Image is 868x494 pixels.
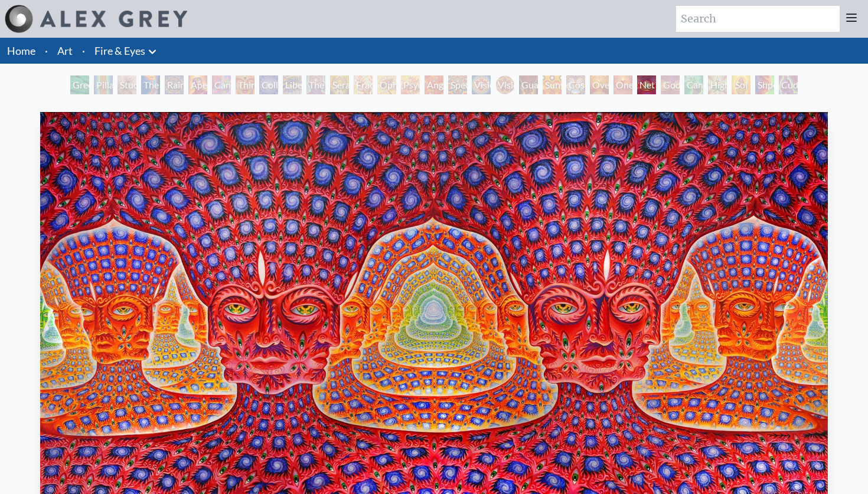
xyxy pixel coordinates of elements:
li: · [40,38,53,64]
div: Cannabis Sutra [212,75,231,94]
div: Study for the Great Turn [118,75,136,94]
div: Spectral Lotus [448,75,467,94]
div: Ophanic Eyelash [377,75,396,94]
div: Aperture [188,75,207,94]
div: Cosmic Elf [566,75,585,94]
div: Guardian of Infinite Vision [519,75,538,94]
div: Fractal Eyes [354,75,373,94]
div: Third Eye Tears of Joy [236,75,254,94]
a: Home [7,44,35,57]
div: Godself [661,75,680,94]
div: Liberation Through Seeing [283,75,302,94]
div: Sol Invictus [732,75,750,94]
div: Pillar of Awareness [94,75,113,94]
div: Oversoul [590,75,609,94]
div: Cuddle [779,75,798,94]
div: Vision [PERSON_NAME] [495,75,514,94]
div: One [614,75,632,94]
div: The Torch [141,75,160,94]
div: Sunyata [543,75,562,94]
div: Psychomicrograph of a Fractal Paisley Cherub Feather Tip [401,75,420,94]
li: · [77,38,90,64]
div: Cannafist [684,75,703,94]
div: Higher Vision [708,75,727,94]
div: Shpongled [755,75,774,94]
div: Rainbow Eye Ripple [165,75,184,94]
div: Collective Vision [259,75,278,94]
input: Search [676,6,840,32]
div: Green Hand [70,75,89,94]
div: Seraphic Transport Docking on the Third Eye [330,75,349,94]
div: Net of Being [637,75,656,94]
div: Vision Crystal [472,75,491,94]
div: Angel Skin [425,75,443,94]
a: Fire & Eyes [94,42,145,59]
a: Art [57,42,73,59]
div: The Seer [306,75,325,94]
